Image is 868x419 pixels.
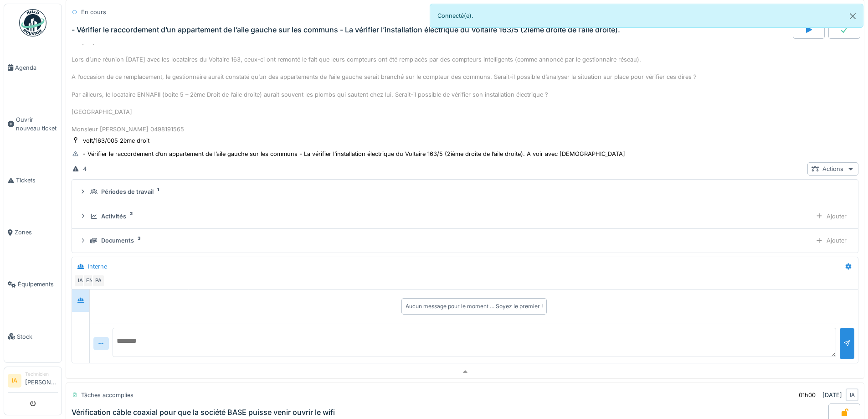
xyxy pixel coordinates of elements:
[19,9,46,36] img: Badge_color-CXgf-gQk.svg
[76,183,854,200] summary: Périodes de travail1
[25,371,58,390] li: [PERSON_NAME]
[16,176,58,185] span: Tickets
[812,234,851,247] div: Ajouter
[101,212,126,221] div: Activités
[15,63,58,72] span: Agenda
[72,37,858,134] div: Bonjour, Lors d’une réunion [DATE] avec les locataires du Voltaire 163, ceux-ci ont remonté le fa...
[83,165,87,173] div: 4
[822,391,842,399] div: [DATE]
[81,8,106,16] div: En cours
[4,207,62,259] a: Zones
[4,93,62,154] a: Ouvrir nouveau ticket
[8,374,21,388] li: IA
[406,302,543,310] div: Aucun message pour le moment … Soyez le premier !
[4,259,62,310] a: Équipements
[83,274,96,287] div: EN
[807,162,858,176] div: Actions
[81,391,134,399] div: Tâches accomplies
[92,274,105,287] div: PA
[812,210,851,223] div: Ajouter
[83,136,149,145] div: volt/163/005 2ème droit
[842,4,863,28] button: Close
[15,228,58,237] span: Zones
[74,274,87,287] div: IA
[430,4,864,28] div: Connecté(e).
[72,26,620,34] div: - Vérifier le raccordement d’un appartement de l’aile gauche sur les communs - La vérifier l’inst...
[88,262,107,271] div: Interne
[4,155,62,207] a: Tickets
[846,388,858,401] div: IA
[8,371,58,393] a: IA Technicien[PERSON_NAME]
[76,208,854,225] summary: Activités2Ajouter
[4,41,62,93] a: Agenda
[4,310,62,362] a: Stock
[17,332,58,341] span: Stock
[101,187,154,196] div: Périodes de travail
[101,236,134,245] div: Documents
[799,391,816,399] div: 01h00
[72,408,335,417] div: Vérification câble coaxial pour que la société BASE puisse venir ouvrir le wifi
[25,371,58,378] div: Technicien
[18,280,58,289] span: Équipements
[83,150,625,158] div: - Vérifier le raccordement d’un appartement de l’aile gauche sur les communs - La vérifier l’inst...
[16,115,58,133] span: Ouvrir nouveau ticket
[76,233,854,249] summary: Documents3Ajouter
